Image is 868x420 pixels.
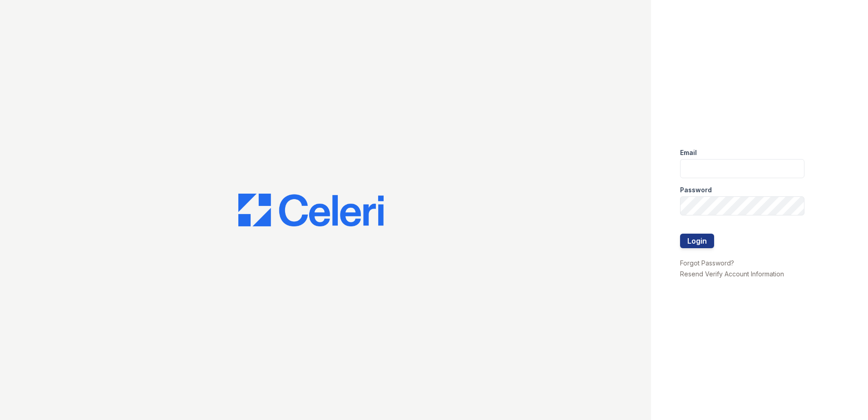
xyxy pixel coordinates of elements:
[680,185,712,195] label: Password
[680,270,784,278] a: Resend Verify Account Information
[238,194,384,226] img: CE_Logo_Blue-a8612792a0a2168367f1c8372b55b34899dd931a85d93a1a3d3e32e68fde9ad4.png
[680,148,697,157] label: Email
[680,259,734,267] a: Forgot Password?
[680,234,714,248] button: Login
